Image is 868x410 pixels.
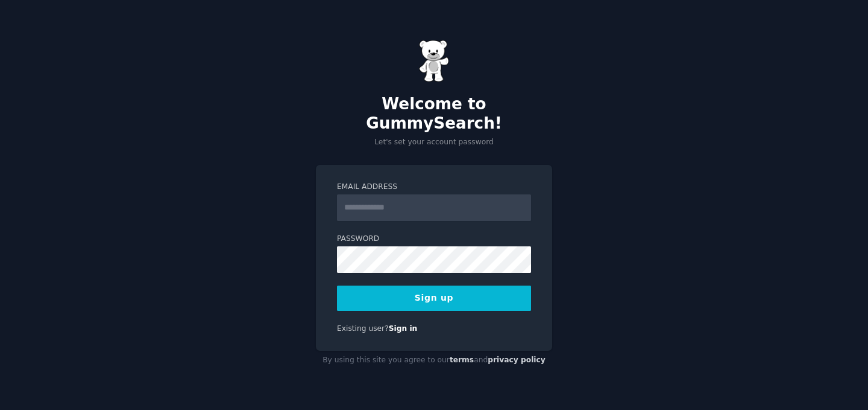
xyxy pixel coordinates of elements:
button: Sign up [337,286,531,311]
a: Sign in [389,324,418,333]
img: Gummy Bear [419,40,449,82]
label: Password [337,234,531,245]
a: privacy policy [488,356,546,364]
span: Existing user? [337,324,389,333]
h2: Welcome to GummySearch! [316,95,552,133]
div: By using this site you agree to our and [316,351,552,370]
a: terms [450,356,474,364]
label: Email Address [337,182,531,193]
p: Let's set your account password [316,137,552,148]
